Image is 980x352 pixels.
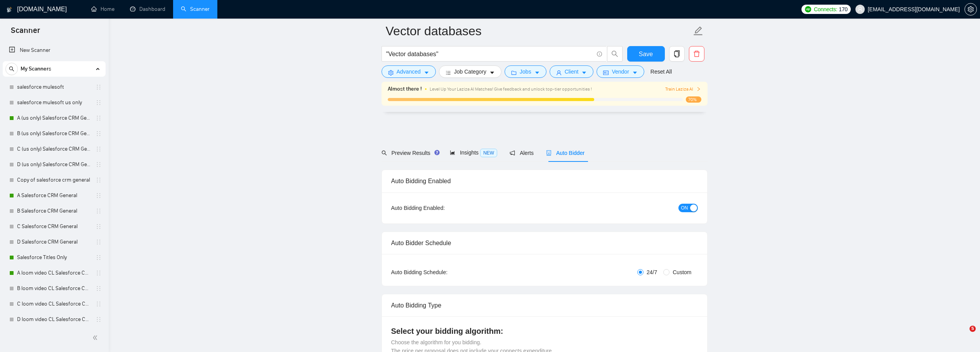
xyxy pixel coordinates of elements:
button: setting [964,3,977,15]
span: edit [693,26,703,36]
span: search [382,150,387,156]
span: holder [95,254,102,261]
img: logo [7,3,12,16]
span: holder [95,115,102,121]
span: Jobs [520,67,531,76]
span: holder [95,177,102,183]
span: Auto Bidder [546,150,585,156]
a: salesforce mulesoft us only [17,95,91,110]
span: holder [95,208,102,214]
a: A loom video CL Salesforce CRM General [17,265,91,281]
a: A Salesforce CRM General [17,188,91,203]
button: settingAdvancedcaret-down [382,65,436,78]
a: searchScanner [181,6,210,12]
span: Alerts [510,150,534,156]
input: Scanner name... [386,21,692,41]
span: holder [95,223,102,230]
span: holder [95,301,102,307]
span: caret-down [534,70,540,76]
a: B (us only) Salesforce CRM General [17,126,91,141]
a: Reset All [650,67,672,76]
button: copy [669,46,685,62]
a: D loom video CL Salesforce CRM General [17,312,91,327]
span: ON [681,204,688,212]
span: Advanced [397,67,421,76]
span: search [6,66,17,72]
button: search [5,63,18,75]
a: dashboardDashboard [130,6,165,12]
a: B Salesforce CRM General [17,203,91,219]
span: caret-down [581,70,587,76]
iframe: To enrich screen reader interactions, please activate Accessibility in Grammarly extension settings [954,326,972,344]
a: C Salesforce CRM General [17,219,91,234]
a: setting [964,6,977,12]
span: copy [670,50,684,57]
button: search [607,46,623,62]
span: delete [689,50,704,57]
a: salesforce mulesoft [17,79,91,95]
span: right [696,87,701,91]
span: Insights [450,149,497,156]
a: C (us only) Salesforce CRM General [17,141,91,157]
button: Save [627,46,665,62]
span: 70% [686,96,701,103]
span: holder [95,239,102,245]
div: Auto Bidder Schedule [391,232,698,254]
span: Custom [670,268,694,276]
span: notification [510,150,515,156]
a: C loom video CL Salesforce CRM General [17,296,91,312]
img: upwork-logo.png [805,6,811,12]
div: Auto Bidding Type [391,294,698,316]
div: Tooltip anchor [434,149,441,156]
a: D Salesforce CRM General [17,234,91,250]
button: Train Laziza AI [665,86,701,93]
span: robot [546,150,552,156]
span: idcard [603,70,609,76]
button: idcardVendorcaret-down [597,65,644,78]
span: double-left [92,334,100,342]
span: holder [95,161,102,168]
span: Connects: [814,5,837,14]
span: Level Up Your Laziza AI Matches! Give feedback and unlock top-tier opportunities ! [430,86,592,92]
span: holder [95,100,102,106]
li: New Scanner [3,43,106,58]
span: caret-down [424,70,429,76]
span: user [556,70,562,76]
a: D (us only) Salesforce CRM General [17,157,91,172]
a: A (us only) Salesforce CRM General [17,110,91,126]
span: 170 [839,5,847,14]
span: Scanner [5,25,46,41]
span: user [857,7,863,12]
a: homeHome [91,6,114,12]
div: Auto Bidding Enabled: [391,204,493,212]
span: 5 [970,326,976,332]
span: holder [95,270,102,276]
a: Copy of salesforce crm general [17,172,91,188]
span: 24/7 [644,268,660,276]
span: Client [565,67,579,76]
div: Auto Bidding Enabled [391,170,698,192]
span: holder [95,316,102,323]
button: delete [689,46,704,62]
span: holder [95,146,102,152]
a: B loom video CL Salesforce CRM General [17,281,91,296]
input: Search Freelance Jobs... [386,49,593,59]
span: Preview Results [382,150,437,156]
span: area-chart [450,150,455,155]
span: Almost there ! [388,85,422,93]
button: userClientcaret-down [550,65,594,78]
span: caret-down [632,70,638,76]
span: bars [446,70,451,76]
span: setting [388,70,394,76]
span: holder [95,192,102,199]
span: holder [95,130,102,137]
span: Vendor [612,67,629,76]
a: Salesforce Titles Only [17,250,91,265]
span: info-circle [597,52,602,57]
span: search [607,50,622,57]
div: Auto Bidding Schedule: [391,268,493,276]
span: My Scanners [21,61,51,77]
a: New Scanner [9,43,99,58]
span: Save [639,49,653,59]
